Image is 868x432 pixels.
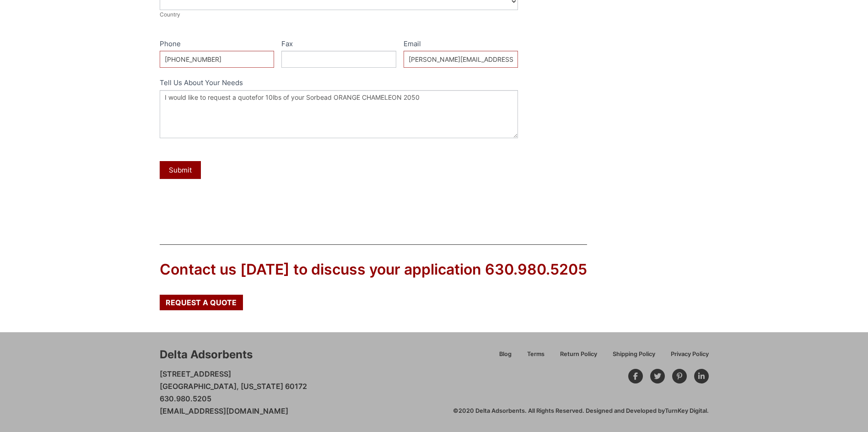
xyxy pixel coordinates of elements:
label: Tell Us About Your Needs [160,77,518,90]
a: Shipping Policy [605,349,663,365]
span: Return Policy [560,351,597,357]
a: Request a Quote [160,295,243,310]
div: Country [160,10,518,19]
label: Email [404,38,518,51]
a: Blog [491,349,519,365]
span: Request a Quote [166,299,237,306]
span: Privacy Policy [671,351,709,357]
button: Submit [160,161,201,179]
label: Phone [160,38,275,51]
a: Privacy Policy [663,349,709,365]
a: [EMAIL_ADDRESS][DOMAIN_NAME] [160,406,288,416]
div: Delta Adsorbents [160,347,253,362]
a: Terms [519,349,552,365]
div: ©2020 Delta Adsorbents. All Rights Reserved. Designed and Developed by . [453,407,709,415]
span: Terms [527,351,545,357]
div: Contact us [DATE] to discuss your application 630.980.5205 [160,259,587,280]
span: Blog [499,351,512,357]
label: Fax [281,38,396,51]
p: [STREET_ADDRESS] [GEOGRAPHIC_DATA], [US_STATE] 60172 630.980.5205 [160,368,307,418]
span: Shipping Policy [613,351,655,357]
a: TurnKey Digital [665,407,707,414]
a: Return Policy [552,349,605,365]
